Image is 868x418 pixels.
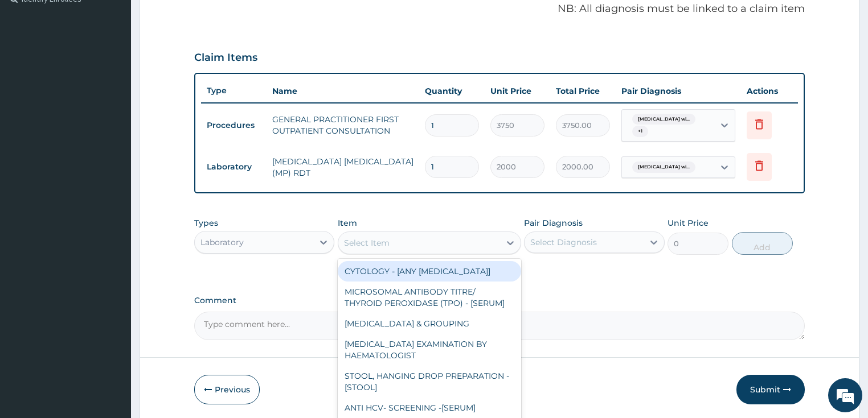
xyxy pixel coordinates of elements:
td: Laboratory [201,156,267,177]
td: [MEDICAL_DATA] [MEDICAL_DATA] (MP) RDT [267,150,420,184]
th: Quantity [419,80,485,102]
div: CYTOLOGY - [ANY [MEDICAL_DATA]] [338,261,521,282]
textarea: Type your message and hit 'Enter' [6,289,217,329]
div: Select Diagnosis [530,237,597,248]
span: + 1 [632,126,648,137]
label: Item [338,217,357,229]
label: Types [194,218,218,228]
p: NB: All diagnosis must be linked to a claim item [194,2,805,16]
button: Submit [736,375,805,404]
img: d_794563401_company_1708531726252_794563401 [21,57,46,85]
th: Pair Diagnosis [616,80,741,102]
div: ANTI HCV- SCREENING -[SERUM] [338,398,521,418]
span: We're online! [66,133,157,247]
div: Select Item [344,237,390,249]
h3: Claim Items [194,52,257,64]
div: Minimize live chat window [187,6,214,33]
button: Previous [194,375,260,404]
th: Type [201,80,267,101]
button: Add [732,232,793,255]
th: Actions [741,80,798,102]
div: [MEDICAL_DATA] & GROUPING [338,313,521,334]
td: GENERAL PRACTITIONER FIRST OUTPATIENT CONSULTATION [267,108,420,142]
label: Pair Diagnosis [524,217,583,229]
th: Name [267,80,420,102]
div: MICROSOMAL ANTIBODY TITRE/ THYROID PEROXIDASE (TPO) - [SERUM] [338,282,521,313]
td: Procedures [201,115,267,136]
div: Laboratory [200,237,244,248]
th: Unit Price [485,80,550,102]
span: [MEDICAL_DATA] wi... [632,162,695,173]
label: Comment [194,296,805,305]
div: [MEDICAL_DATA] EXAMINATION BY HAEMATOLOGIST [338,334,521,366]
span: [MEDICAL_DATA] wi... [632,114,695,125]
label: Unit Price [668,217,709,229]
div: Chat with us now [59,64,191,78]
th: Total Price [550,80,616,102]
div: STOOL, HANGING DROP PREPARATION - [STOOL] [338,366,521,398]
